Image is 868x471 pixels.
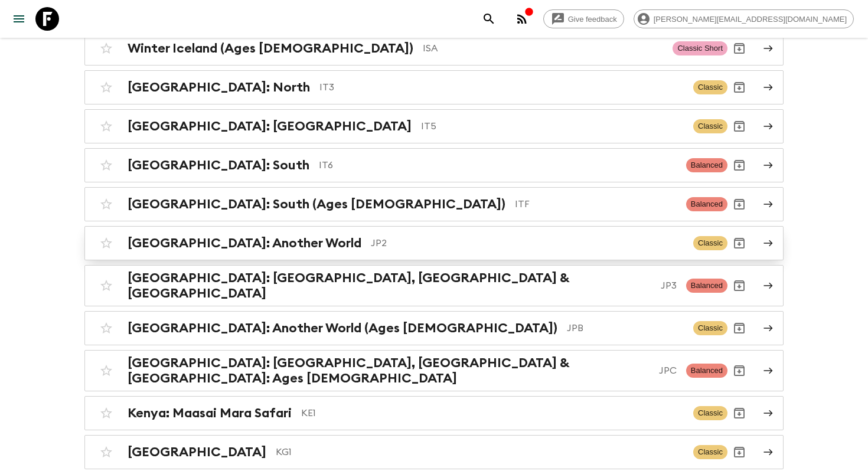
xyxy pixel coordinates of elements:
h2: Winter Iceland (Ages [DEMOGRAPHIC_DATA]) [128,41,413,56]
a: [GEOGRAPHIC_DATA]KG1ClassicArchive [84,435,784,469]
p: JPB [567,321,684,335]
span: Classic Short [673,41,727,55]
span: Classic [693,406,727,420]
h2: [GEOGRAPHIC_DATA]: South (Ages [DEMOGRAPHIC_DATA]) [128,197,505,212]
span: Give feedback [562,15,624,24]
p: IT5 [421,119,684,133]
h2: [GEOGRAPHIC_DATA]: Another World (Ages [DEMOGRAPHIC_DATA]) [128,320,557,336]
p: IT6 [319,158,677,172]
button: Archive [727,153,751,177]
span: Classic [693,119,727,133]
button: Archive [727,401,751,425]
button: Archive [727,192,751,216]
h2: [GEOGRAPHIC_DATA]: South [128,158,309,173]
p: JP3 [661,279,677,293]
button: Archive [727,359,751,382]
a: Winter Iceland (Ages [DEMOGRAPHIC_DATA])ISAClassic ShortArchive [84,31,784,66]
h2: [GEOGRAPHIC_DATA]: [GEOGRAPHIC_DATA], [GEOGRAPHIC_DATA] & [GEOGRAPHIC_DATA] [128,270,651,301]
h2: [GEOGRAPHIC_DATA] [128,444,266,460]
a: [GEOGRAPHIC_DATA]: [GEOGRAPHIC_DATA], [GEOGRAPHIC_DATA] & [GEOGRAPHIC_DATA]JP3BalancedArchive [84,265,784,306]
p: JP2 [371,236,684,250]
a: [GEOGRAPHIC_DATA]: [GEOGRAPHIC_DATA]IT5ClassicArchive [84,109,784,143]
h2: [GEOGRAPHIC_DATA]: [GEOGRAPHIC_DATA] [128,119,412,134]
span: Balanced [686,364,727,378]
button: Archive [727,37,751,60]
a: [GEOGRAPHIC_DATA]: South (Ages [DEMOGRAPHIC_DATA])ITFBalancedArchive [84,187,784,221]
a: [GEOGRAPHIC_DATA]: [GEOGRAPHIC_DATA], [GEOGRAPHIC_DATA] & [GEOGRAPHIC_DATA]: Ages [DEMOGRAPHIC_DA... [84,350,784,391]
span: [PERSON_NAME][EMAIL_ADDRESS][DOMAIN_NAME] [647,15,853,24]
span: Classic [693,80,727,94]
p: ITF [515,197,677,211]
div: [PERSON_NAME][EMAIL_ADDRESS][DOMAIN_NAME] [634,9,854,28]
p: KG1 [276,445,684,459]
h2: [GEOGRAPHIC_DATA]: Another World [128,235,361,251]
a: [GEOGRAPHIC_DATA]: NorthIT3ClassicArchive [84,70,784,104]
h2: Kenya: Maasai Mara Safari [128,405,292,421]
button: Archive [727,440,751,464]
h2: [GEOGRAPHIC_DATA]: North [128,80,310,95]
span: Balanced [686,158,727,172]
a: [GEOGRAPHIC_DATA]: Another World (Ages [DEMOGRAPHIC_DATA])JPBClassicArchive [84,311,784,345]
button: Archive [727,115,751,138]
button: Archive [727,231,751,255]
a: [GEOGRAPHIC_DATA]: Another WorldJP2ClassicArchive [84,226,784,260]
p: IT3 [319,80,684,94]
span: Classic [693,236,727,250]
button: Archive [727,316,751,340]
button: Archive [727,76,751,99]
a: Kenya: Maasai Mara SafariKE1ClassicArchive [84,396,784,430]
p: KE1 [301,406,684,420]
h2: [GEOGRAPHIC_DATA]: [GEOGRAPHIC_DATA], [GEOGRAPHIC_DATA] & [GEOGRAPHIC_DATA]: Ages [DEMOGRAPHIC_DATA] [128,355,650,386]
p: ISA [423,41,663,55]
span: Classic [693,321,727,335]
a: [GEOGRAPHIC_DATA]: SouthIT6BalancedArchive [84,148,784,182]
span: Balanced [686,279,727,293]
button: search adventures [477,7,501,31]
span: Classic [693,445,727,459]
button: menu [7,7,31,31]
p: JPC [659,364,677,378]
button: Archive [727,274,751,297]
span: Balanced [686,197,727,211]
a: Give feedback [543,9,624,28]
